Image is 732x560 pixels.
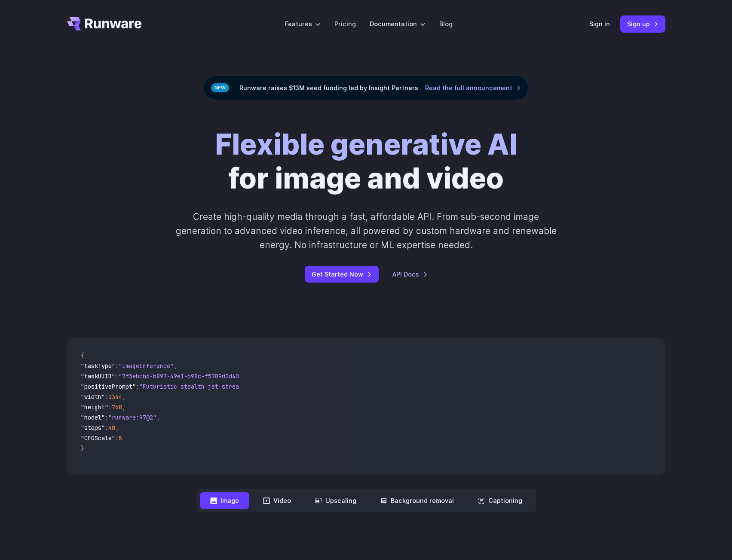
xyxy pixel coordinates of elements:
span: , [174,362,177,370]
a: API Docs [392,269,428,279]
span: , [156,414,160,421]
span: , [122,403,126,411]
strong: Flexible generative AI [215,127,518,161]
span: } [81,444,84,452]
button: Captioning [468,492,533,509]
span: : [105,393,108,401]
span: "model" [81,414,105,421]
span: "7f3ebcb6-b897-49e1-b98c-f5789d2d40d7" [119,372,249,380]
a: Blog [439,19,453,29]
span: "imageInference" [119,362,174,370]
span: { [81,352,84,359]
span: 1344 [108,393,122,401]
span: : [115,372,119,380]
a: Sign in [589,19,610,29]
span: "runware:97@2" [108,414,156,421]
span: : [105,414,108,421]
button: Upscaling [305,492,367,509]
a: Read the full announcement [425,83,521,93]
span: 768 [112,403,122,411]
p: Create high-quality media through a fast, affordable API. From sub-second image generation to adv... [175,210,557,253]
a: Pricing [334,19,356,29]
button: Image [200,492,249,509]
span: "taskUUID" [81,372,115,380]
span: "steps" [81,424,105,432]
span: "taskType" [81,362,115,370]
a: Sign up [620,15,665,32]
div: Runware raises $13M seed funding led by Insight Partners [204,76,528,100]
span: : [115,362,119,370]
span: 5 [119,434,122,442]
span: : [136,383,139,390]
label: Features [285,19,321,29]
label: Documentation [370,19,426,29]
button: Video [253,492,301,509]
span: "CFGScale" [81,434,115,442]
a: Go to / [67,17,142,30]
span: "width" [81,393,105,401]
span: "positivePrompt" [81,383,136,390]
span: "height" [81,403,108,411]
span: : [115,434,119,442]
span: "Futuristic stealth jet streaking through a neon-lit cityscape with glowing purple exhaust" [139,383,452,390]
h1: for image and video [215,128,518,196]
span: 40 [108,424,115,432]
a: Get Started Now [305,266,379,283]
span: : [108,403,112,411]
button: Background removal [370,492,464,509]
span: , [115,424,119,432]
span: , [122,393,126,401]
span: : [105,424,108,432]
